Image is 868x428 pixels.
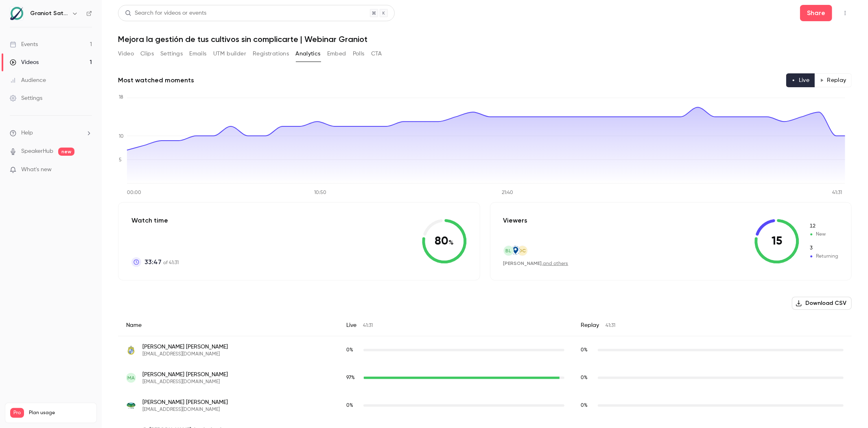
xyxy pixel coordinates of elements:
[10,58,39,66] div: Videos
[29,410,92,416] span: Plan usage
[581,375,588,380] span: 0 %
[119,158,122,163] tspan: 5
[800,5,832,21] button: Share
[346,374,359,382] span: Live watch time
[809,231,838,238] span: New
[506,247,512,254] span: bl
[10,7,23,20] img: Graniot Satellite Technologies SL
[581,346,594,354] span: Replay watch time
[213,47,246,60] button: UTM builder
[809,245,838,252] span: Returning
[581,374,594,382] span: Replay watch time
[371,47,382,60] button: CTA
[126,345,136,355] img: uc.cl
[119,95,123,100] tspan: 18
[142,371,228,379] span: [PERSON_NAME] [PERSON_NAME]
[832,191,842,196] tspan: 41:31
[363,323,373,328] span: 41:31
[327,47,346,60] button: Embed
[809,223,838,230] span: New
[581,402,594,409] span: Replay watch time
[338,315,573,336] div: Live
[118,392,852,419] div: famador@isa1890.com
[140,47,154,60] button: Clips
[606,323,615,328] span: 41:31
[346,402,359,409] span: Live watch time
[10,40,38,49] div: Events
[119,134,124,139] tspan: 10
[21,129,33,137] span: Help
[815,73,852,87] button: Replay
[144,257,179,267] p: of 41:31
[346,375,355,380] span: 97 %
[581,403,588,408] span: 0 %
[511,246,520,255] img: graniot.com
[142,406,228,413] span: [EMAIL_ADDRESS][DOMAIN_NAME]
[295,47,321,60] button: Analytics
[118,364,852,392] div: malcantar@rocampo.com.mx
[144,257,162,267] span: 33:47
[131,216,179,225] p: Watch time
[792,297,852,310] button: Download CSV
[581,348,588,353] span: 0 %
[786,73,815,87] button: Live
[10,94,42,102] div: Settings
[125,9,206,18] div: Search for videos or events
[21,147,53,156] a: SpeakerHub
[10,129,92,137] li: help-dropdown-opener
[543,261,568,266] a: and others
[160,47,183,60] button: Settings
[82,166,92,174] iframe: Noticeable Trigger
[519,247,526,254] span: DC
[118,75,194,85] h2: Most watched moments
[353,47,365,60] button: Polls
[573,315,852,336] div: Replay
[142,398,228,406] span: [PERSON_NAME] [PERSON_NAME]
[189,47,206,60] button: Emails
[142,343,228,351] span: [PERSON_NAME] [PERSON_NAME]
[118,336,852,364] div: bagurto@uc.cl
[503,260,568,267] div: ,
[315,191,327,196] tspan: 10:50
[118,315,338,336] div: Name
[142,379,228,385] span: [EMAIL_ADDRESS][DOMAIN_NAME]
[126,402,136,409] img: isa1890.com
[502,191,513,196] tspan: 21:40
[10,408,24,418] span: Pro
[10,76,46,84] div: Audience
[809,253,838,260] span: Returning
[346,403,353,408] span: 0 %
[127,191,141,196] tspan: 00:00
[58,148,74,156] span: new
[839,7,852,20] button: Top Bar Actions
[503,260,542,266] span: [PERSON_NAME]
[142,351,228,357] span: [EMAIL_ADDRESS][DOMAIN_NAME]
[503,216,528,225] p: Viewers
[21,165,52,174] span: What's new
[118,47,134,60] button: Video
[346,348,353,353] span: 0 %
[30,9,68,18] h6: Graniot Satellite Technologies SL
[127,374,135,382] span: MA
[253,47,289,60] button: Registrations
[118,34,852,44] h1: Mejora la gestión de tus cultivos sin complicarte | Webinar Graniot
[346,346,359,354] span: Live watch time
